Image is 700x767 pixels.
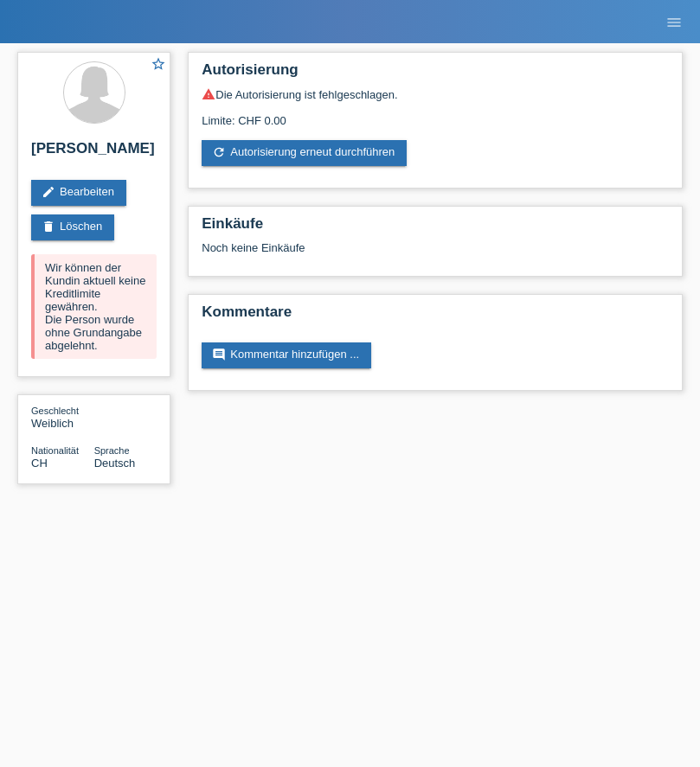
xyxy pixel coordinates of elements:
[202,87,215,101] i: warning
[94,457,136,470] span: Deutsch
[151,56,166,72] i: star_border
[657,16,691,27] a: menu
[202,241,669,267] div: Noch keine Einkäufe
[31,457,48,470] span: Schweiz
[665,14,683,31] i: menu
[202,101,669,127] div: Limite: CHF 0.00
[212,348,226,361] i: comment
[42,185,55,199] i: edit
[31,140,157,166] h2: [PERSON_NAME]
[212,145,226,159] i: refresh
[202,342,371,368] a: commentKommentar hinzufügen ...
[202,215,669,241] h2: Einkäufe
[31,445,79,456] span: Nationalität
[202,87,669,101] div: Die Autorisierung ist fehlgeschlagen.
[202,140,407,166] a: refreshAutorisierung erneut durchführen
[202,304,669,329] h2: Kommentare
[31,406,79,416] span: Geschlecht
[42,220,55,233] i: delete
[31,214,114,240] a: deleteLöschen
[31,180,126,206] a: editBearbeiten
[202,61,669,87] h2: Autorisierung
[94,445,130,456] span: Sprache
[31,404,94,430] div: Weiblich
[151,56,166,74] a: star_border
[31,254,157,359] div: Wir können der Kundin aktuell keine Kreditlimite gewähren. Die Person wurde ohne Grundangabe abge...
